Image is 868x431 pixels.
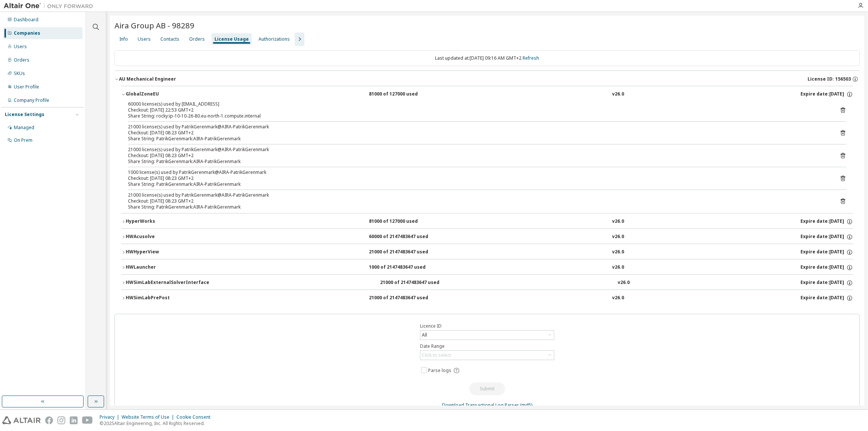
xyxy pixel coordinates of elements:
div: Company Profile [14,97,49,103]
div: All [420,331,554,340]
button: HWLauncher1000 of 2147483647 usedv26.0Expire date:[DATE] [121,259,853,276]
div: v26.0 [612,91,624,98]
div: Checkout: [DATE] 08:23 GMT+2 [128,175,828,181]
div: HWSimLabExternalSolverInterface [126,279,209,286]
div: v26.0 [612,295,624,302]
a: Download Transactional Log Parser [442,402,519,408]
span: License ID: 156503 [808,76,851,82]
div: Expire date: [DATE] [800,249,853,256]
div: Privacy [100,414,122,420]
div: Authorizations [258,36,290,42]
div: Expire date: [DATE] [800,295,853,302]
button: HWSimLabExternalSolverInterface21000 of 2147483647 usedv26.0Expire date:[DATE] [121,275,853,291]
button: HWAcusolve60000 of 2147483647 usedv26.0Expire date:[DATE] [121,229,853,245]
div: HWAcusolve [126,234,193,240]
div: Expire date: [DATE] [800,91,853,98]
div: Expire date: [DATE] [800,264,853,271]
div: Website Terms of Use [122,414,176,420]
div: Share String: PatrikGerenmark:AIRA-PatrikGerenmark [128,136,828,142]
div: Share String: rocky:ip-10-10-26-80.eu-north-1.compute.internal [128,113,828,119]
a: Refresh [523,55,539,61]
div: HWSimLabPrePost [126,295,193,302]
div: AU Mechanical Engineer [119,76,176,82]
div: 60000 license(s) used by [EMAIL_ADDRESS] [128,101,828,107]
div: License Settings [5,112,44,118]
p: © 2025 Altair Engineering, Inc. All Rights Reserved. [100,420,215,427]
div: License Usage [214,36,249,42]
div: v26.0 [612,264,624,271]
div: Share String: PatrikGerenmark:AIRA-PatrikGerenmark [128,204,828,210]
div: 21000 of 2147483647 used [369,249,436,256]
div: v26.0 [612,234,624,240]
div: Checkout: [DATE] 08:23 GMT+2 [128,130,828,136]
label: Date Range [420,343,554,349]
div: Dashboard [14,17,38,23]
div: 81000 of 127000 used [369,91,436,98]
div: Click to select [420,351,554,360]
div: SKUs [14,71,25,76]
div: Checkout: [DATE] 08:23 GMT+2 [128,198,828,204]
img: facebook.svg [45,416,53,424]
div: HyperWorks [126,218,193,225]
div: 1000 license(s) used by PatrikGerenmark@AIRA-PatrikGerenmark [128,169,828,175]
div: Cookie Consent [176,414,215,420]
div: v26.0 [612,218,624,225]
div: Share String: PatrikGerenmark:AIRA-PatrikGerenmark [128,181,828,187]
div: All [421,331,428,339]
div: Managed [14,125,34,131]
img: instagram.svg [57,416,65,424]
div: Orders [14,57,29,63]
div: 60000 of 2147483647 used [369,234,436,240]
button: GlobalZoneEU81000 of 127000 usedv26.0Expire date:[DATE] [121,86,853,103]
img: altair_logo.svg [2,416,41,424]
div: 21000 license(s) used by PatrikGerenmark@AIRA-PatrikGerenmark [128,147,828,153]
span: Parse logs [429,368,452,374]
button: HWHyperView21000 of 2147483647 usedv26.0Expire date:[DATE] [121,244,853,260]
div: HWLauncher [126,264,193,271]
div: v26.0 [618,279,630,286]
div: 1000 of 2147483647 used [369,264,436,271]
button: Submit [469,382,505,395]
div: Checkout: [DATE] 08:23 GMT+2 [128,153,828,159]
div: Companies [14,30,40,36]
img: Altair One [4,2,97,10]
div: Last updated at: [DATE] 09:16 AM GMT+2 [115,50,860,66]
div: Expire date: [DATE] [800,218,853,225]
img: linkedin.svg [70,416,78,424]
div: 21000 license(s) used by PatrikGerenmark@AIRA-PatrikGerenmark [128,192,828,198]
div: 81000 of 127000 used [369,218,436,225]
span: Aira Group AB - 98289 [115,20,194,31]
div: Checkout: [DATE] 22:53 GMT+2 [128,107,828,113]
div: v26.0 [612,249,624,256]
label: Licence ID [420,323,554,329]
div: 21000 of 2147483647 used [369,295,436,302]
div: Info [119,36,128,42]
div: Orders [189,36,205,42]
button: AU Mechanical EngineerLicense ID: 156503 [115,71,860,87]
a: (md5) [520,402,532,408]
div: 21000 of 2147483647 used [380,279,447,286]
div: Expire date: [DATE] [800,234,853,240]
div: Users [14,44,27,50]
div: GlobalZoneEU [126,91,193,98]
button: HWSimLabPrePost21000 of 2147483647 usedv26.0Expire date:[DATE] [121,290,853,306]
div: HWHyperView [126,249,193,256]
div: Share String: PatrikGerenmark:AIRA-PatrikGerenmark [128,159,828,165]
div: 21000 license(s) used by PatrikGerenmark@AIRA-PatrikGerenmark [128,124,828,130]
img: youtube.svg [82,416,93,424]
div: Click to select [422,352,451,358]
div: Expire date: [DATE] [800,279,853,286]
div: Users [138,36,151,42]
div: User Profile [14,84,39,90]
div: On Prem [14,137,32,143]
div: Contacts [160,36,179,42]
button: HyperWorks81000 of 127000 usedv26.0Expire date:[DATE] [121,213,853,230]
